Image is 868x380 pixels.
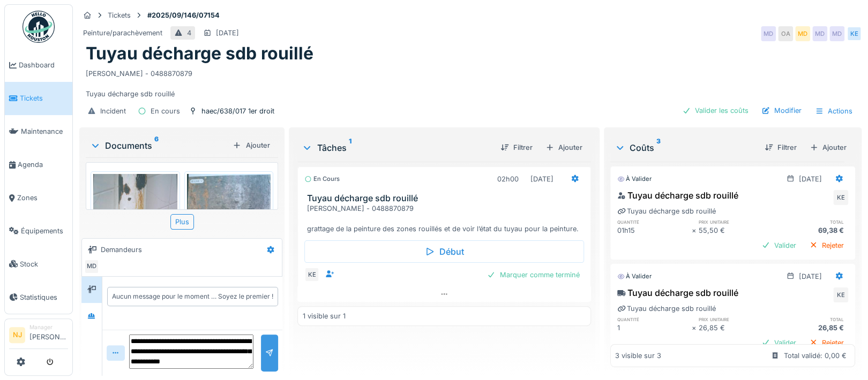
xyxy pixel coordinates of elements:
div: Tuyau décharge sdb rouillé [617,303,716,314]
div: Tuyau décharge sdb rouillé [617,189,738,202]
a: NJ Manager[PERSON_NAME] [9,323,68,349]
div: Valider [757,238,800,253]
div: KE [847,26,862,41]
div: [DATE] [216,28,239,38]
div: À valider [617,174,652,184]
h6: quantité [617,316,692,323]
div: 01h15 [617,225,692,235]
span: Équipements [21,226,68,236]
div: 1 [617,323,692,333]
div: Filtrer [496,140,537,155]
div: Peinture/parachèvement [83,28,162,38]
div: Demandeurs [101,245,142,255]
div: MD [795,26,810,41]
div: Modifier [757,103,806,118]
div: Ajouter [541,140,587,155]
div: Ajouter [805,140,851,155]
div: MD [829,26,844,41]
a: Stock [5,247,72,280]
div: Aucun message pour le moment … Soyez le premier ! [112,292,273,301]
div: Plus [170,214,194,230]
h6: quantité [617,218,692,225]
img: hspn1hqzx8gc0why65u1pqbxoks7 [187,174,271,286]
div: Total validé: 0,00 € [784,351,847,361]
div: 4 [187,28,191,38]
h6: prix unitaire [699,316,774,323]
a: Statistiques [5,280,72,314]
span: Maintenance [21,126,68,136]
span: Agenda [18,159,68,170]
div: À valider [617,272,652,281]
div: Ajouter [228,138,274,153]
h6: total [773,218,848,225]
div: Valider [757,336,800,350]
h6: prix unitaire [699,218,774,225]
div: Actions [810,103,857,119]
div: × [692,225,699,235]
div: Marquer comme terminé [483,268,584,282]
h6: total [773,316,848,323]
div: 3 visible sur 3 [615,351,661,361]
div: Filtrer [760,140,801,155]
div: [PERSON_NAME] - 0488870879 grattage de la peinture des zones rouillés et de voir l’état du tuyau ... [306,203,586,234]
div: 55,50 € [699,225,774,235]
sup: 6 [154,139,159,152]
div: Début [304,240,583,263]
div: Rejeter [805,238,848,253]
a: Maintenance [5,115,72,148]
span: Stock [20,259,68,269]
div: [PERSON_NAME] - 0488870879 Tuyau décharge sdb rouillé [86,64,855,100]
div: [DATE] [530,174,553,184]
div: × [692,323,699,333]
div: 02h00 [497,174,519,184]
div: haec/638/017 1er droit [201,106,274,116]
div: Manager [29,323,68,331]
h3: Tuyau décharge sdb rouillé [306,193,586,203]
div: 1 visible sur 1 [302,311,345,321]
div: KE [833,287,848,302]
a: Tickets [5,82,72,115]
sup: 1 [348,141,351,154]
a: Agenda [5,148,72,181]
span: Dashboard [19,60,68,70]
div: KE [304,267,319,282]
div: Tickets [108,10,131,20]
sup: 3 [656,141,661,154]
img: Badge_color-CXgf-gQk.svg [23,11,55,43]
a: Équipements [5,215,72,248]
div: Tâches [302,141,491,154]
div: Rejeter [805,336,848,350]
div: Valider les coûts [678,103,753,118]
li: NJ [9,327,25,343]
div: Incident [100,106,126,116]
li: [PERSON_NAME] [29,323,68,346]
img: g9mux7j6a7av4gzf997h93u0yzqy [93,174,177,286]
span: Tickets [20,93,68,103]
div: [DATE] [799,271,822,282]
div: MD [812,26,827,41]
div: Tuyau décharge sdb rouillé [617,286,738,299]
div: En cours [304,174,339,184]
div: 69,38 € [773,225,848,235]
div: En cours [151,106,180,116]
div: [DATE] [799,174,822,184]
div: MD [84,259,99,274]
div: 26,85 € [699,323,774,333]
a: Dashboard [5,49,72,82]
div: KE [833,190,848,205]
div: Tuyau décharge sdb rouillé [617,206,716,216]
h1: Tuyau décharge sdb rouillé [86,43,313,64]
div: MD [761,26,776,41]
div: Coûts [615,141,756,154]
div: Documents [90,139,228,152]
a: Zones [5,181,72,215]
div: 26,85 € [773,323,848,333]
div: OA [778,26,793,41]
strong: #2025/09/146/07154 [143,10,224,20]
span: Zones [17,193,68,203]
span: Statistiques [20,292,68,302]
